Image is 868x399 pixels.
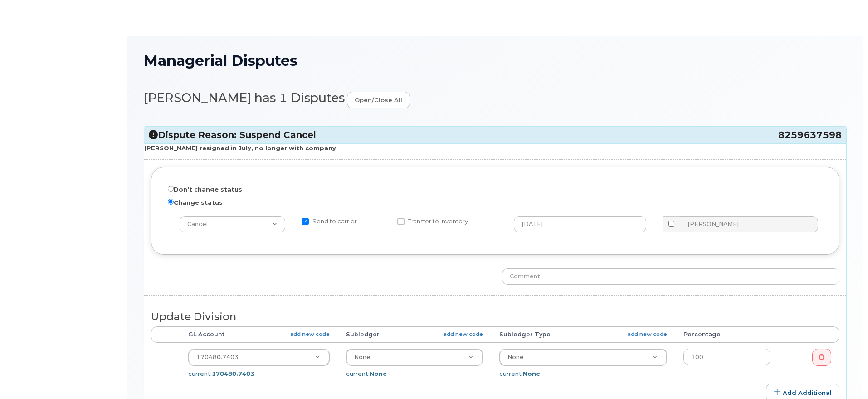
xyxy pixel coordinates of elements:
a: add new code [444,330,483,338]
input: Don't change status [168,186,174,192]
span: None [507,354,524,360]
label: Change status [168,197,223,207]
th: Subledger Type [491,326,675,343]
strong: 170480.7403 [212,370,254,377]
a: add new code [628,330,667,338]
th: GL Account [180,326,338,343]
input: Comment [502,268,839,285]
input: Change status [168,199,174,205]
input: Transfer to inventory [397,218,405,225]
a: open/close all [347,92,410,108]
strong: [PERSON_NAME] resigned in July, no longer with company [144,144,336,152]
span: None [354,354,371,360]
h2: [PERSON_NAME] has 1 Disputes [144,91,847,108]
span: 170480.7403 [196,354,239,360]
label: Don't change status [168,184,242,194]
label: Transfer to inventory [397,216,468,227]
span: 8259637598 [778,129,842,141]
span: current: [346,370,387,377]
label: Send to carrier [302,216,357,227]
strong: None [370,370,387,377]
a: None [500,349,666,365]
h1: Managerial Disputes [144,53,847,69]
a: add new code [290,330,330,338]
strong: None [523,370,540,377]
span: current: [499,370,540,377]
th: Percentage [675,326,779,343]
span: current: [188,370,254,377]
th: Subledger [338,326,491,343]
a: 170480.7403 [189,349,330,365]
a: None [346,349,483,365]
input: Send to carrier [302,218,309,225]
h3: Update Division [151,311,839,322]
h3: Dispute Reason: Suspend Cancel [149,129,842,141]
